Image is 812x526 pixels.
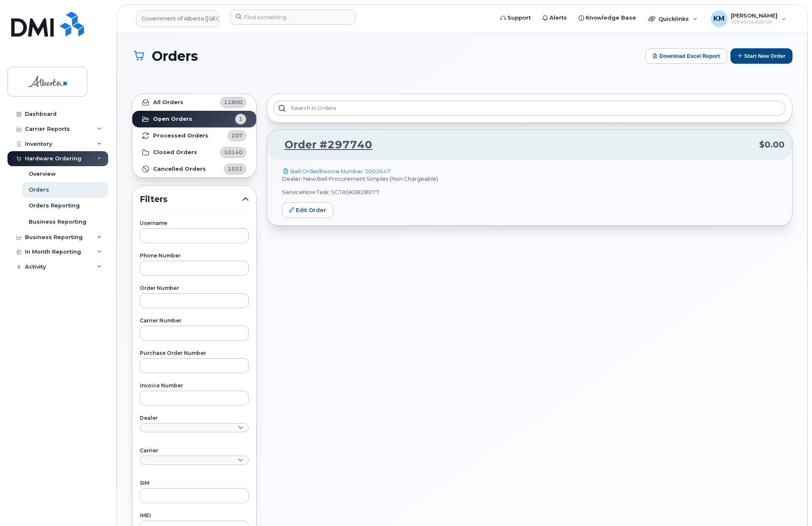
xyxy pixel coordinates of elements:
[759,139,785,151] span: $0.00
[140,286,249,291] label: Order Number
[140,481,249,486] label: SIM
[140,193,242,205] span: Filters
[153,149,197,156] strong: Closed Orders
[132,161,256,177] a: Cancelled Orders1552
[140,253,249,258] label: Phone Number
[140,221,249,226] label: Username
[140,513,249,518] label: IMEI
[140,416,249,421] label: Dealer
[282,202,333,218] a: Edit Order
[282,175,777,183] p: Dealer: New Bell Procurement Simplex (Non Chargeable)
[132,111,256,127] a: Open Orders1
[231,132,243,140] span: 107
[153,99,183,106] strong: All Orders
[140,383,249,388] label: Invoice Number
[152,49,198,63] span: Orders
[153,116,192,122] strong: Open Orders
[730,48,792,64] button: Start New Order
[228,165,243,173] span: 1552
[224,98,243,106] span: 11800
[132,127,256,144] a: Processed Orders107
[140,351,249,356] label: Purchase Order Number
[224,148,243,156] span: 10140
[646,48,727,64] button: Download Excel Report
[275,137,372,152] a: Order #297740
[132,94,256,111] a: All Orders11800
[153,132,208,139] strong: Processed Orders
[132,144,256,161] a: Closed Orders10140
[239,115,243,123] span: 1
[274,101,785,116] input: Search in orders
[140,448,249,453] label: Carrier
[282,168,391,175] a: Bell Order/Invoice Number 3003647
[140,318,249,323] label: Carrier Number
[282,188,777,196] p: ServiceNow Task: SCTASK0828077
[153,166,206,172] strong: Cancelled Orders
